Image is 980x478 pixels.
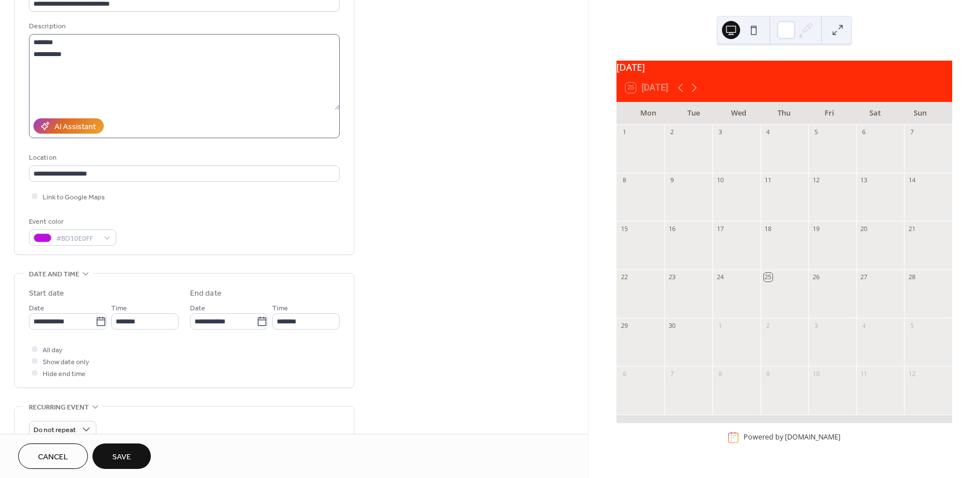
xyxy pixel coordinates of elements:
[29,268,79,280] span: Date and time
[616,61,952,74] div: [DATE]
[812,321,820,330] div: 3
[764,128,772,136] div: 4
[668,128,676,136] div: 2
[764,224,772,233] div: 18
[907,224,916,233] div: 21
[92,443,151,469] button: Save
[668,224,676,233] div: 16
[29,216,114,228] div: Event color
[907,273,916,281] div: 28
[668,321,676,330] div: 30
[716,273,724,281] div: 24
[812,224,820,233] div: 19
[272,302,288,314] span: Time
[29,288,64,300] div: Start date
[860,321,868,330] div: 4
[812,176,820,185] div: 12
[620,224,628,233] div: 15
[812,273,820,281] div: 26
[29,152,337,164] div: Location
[620,128,628,136] div: 1
[29,20,337,32] div: Description
[33,424,76,437] span: Do not repeat
[43,191,105,203] span: Link to Google Maps
[43,368,86,380] span: Hide end time
[29,302,44,314] span: Date
[860,176,868,185] div: 13
[716,102,762,125] div: Wed
[907,321,916,330] div: 5
[764,369,772,378] div: 9
[33,118,104,134] button: AI Assistant
[112,451,131,463] span: Save
[785,433,840,442] a: [DOMAIN_NAME]
[620,176,628,185] div: 8
[38,451,68,463] span: Cancel
[716,224,724,233] div: 17
[43,344,62,356] span: All day
[190,302,205,314] span: Date
[860,273,868,281] div: 27
[764,273,772,281] div: 25
[907,176,916,185] div: 14
[860,369,868,378] div: 11
[626,102,671,125] div: Mon
[716,369,724,378] div: 8
[620,369,628,378] div: 6
[852,102,898,125] div: Sat
[762,102,807,125] div: Thu
[668,369,676,378] div: 7
[716,321,724,330] div: 1
[668,273,676,281] div: 23
[620,273,628,281] div: 22
[668,176,676,185] div: 9
[812,128,820,136] div: 5
[807,102,852,125] div: Fri
[29,402,89,413] span: Recurring event
[111,302,127,314] span: Time
[764,321,772,330] div: 2
[764,176,772,185] div: 11
[812,369,820,378] div: 10
[907,128,916,136] div: 7
[43,356,89,368] span: Show date only
[860,128,868,136] div: 6
[744,433,840,442] div: Powered by
[18,443,88,469] button: Cancel
[898,102,943,125] div: Sun
[620,321,628,330] div: 29
[716,176,724,185] div: 10
[860,224,868,233] div: 20
[907,369,916,378] div: 12
[716,128,724,136] div: 3
[56,233,98,245] span: #BD10E0FF
[190,288,222,300] div: End date
[54,121,96,133] div: AI Assistant
[671,102,716,125] div: Tue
